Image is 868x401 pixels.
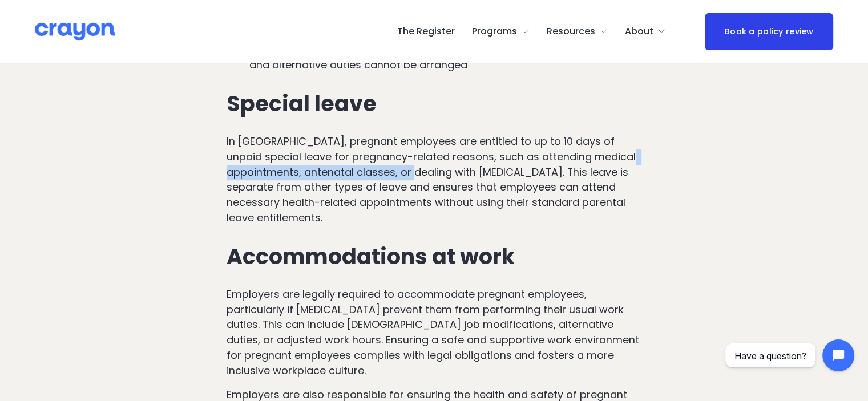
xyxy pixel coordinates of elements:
a: folder dropdown [625,22,666,40]
a: Book a policy review [705,13,833,50]
h3: Special leave [227,91,642,116]
p: In [GEOGRAPHIC_DATA], pregnant employees are entitled to up to 10 days of unpaid special leave fo... [227,134,642,225]
img: Crayon [35,22,115,42]
a: folder dropdown [547,22,608,40]
span: Resources [547,23,595,40]
a: folder dropdown [472,22,530,40]
span: Programs [472,23,517,40]
a: The Register [397,22,455,40]
h3: Accommodations at work [227,244,642,269]
p: Employers are legally required to accommodate pregnant employees, particularly if [MEDICAL_DATA] ... [227,287,642,378]
span: About [625,23,653,40]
